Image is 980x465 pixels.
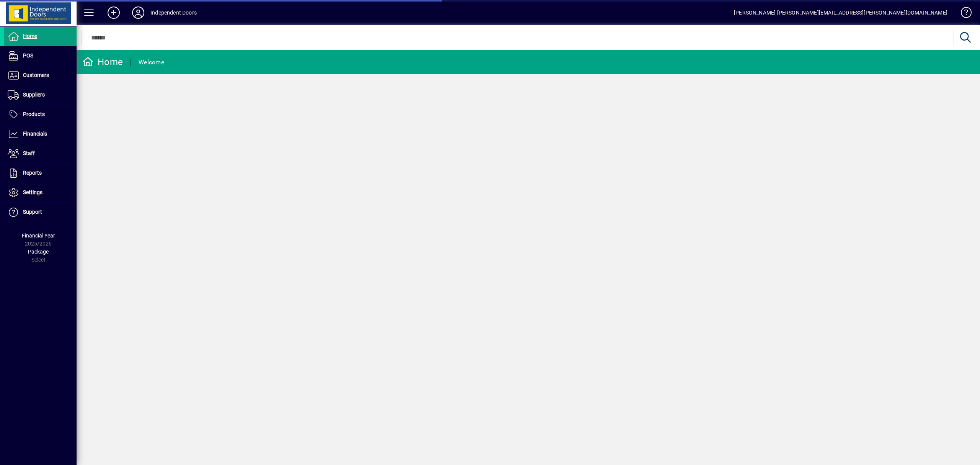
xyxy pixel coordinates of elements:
[23,92,45,98] span: Suppliers
[23,209,42,215] span: Support
[4,85,77,105] a: Suppliers
[23,150,35,156] span: Staff
[4,124,77,144] a: Financials
[23,189,42,195] span: Settings
[4,66,77,85] a: Customers
[28,249,49,255] span: Package
[4,105,77,124] a: Products
[4,144,77,163] a: Staff
[23,72,49,78] span: Customers
[23,33,37,39] span: Home
[23,52,33,59] span: POS
[4,183,77,202] a: Settings
[23,131,47,137] span: Financials
[4,46,77,65] a: POS
[101,6,126,20] button: Add
[955,2,970,26] a: Knowledge Base
[139,56,164,69] div: Welcome
[734,7,947,19] div: [PERSON_NAME] [PERSON_NAME][EMAIL_ADDRESS][PERSON_NAME][DOMAIN_NAME]
[150,7,197,19] div: Independent Doors
[82,56,123,68] div: Home
[4,203,77,222] a: Support
[23,170,42,176] span: Reports
[126,6,150,20] button: Profile
[22,232,55,239] span: Financial Year
[4,164,77,183] a: Reports
[23,111,45,117] span: Products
